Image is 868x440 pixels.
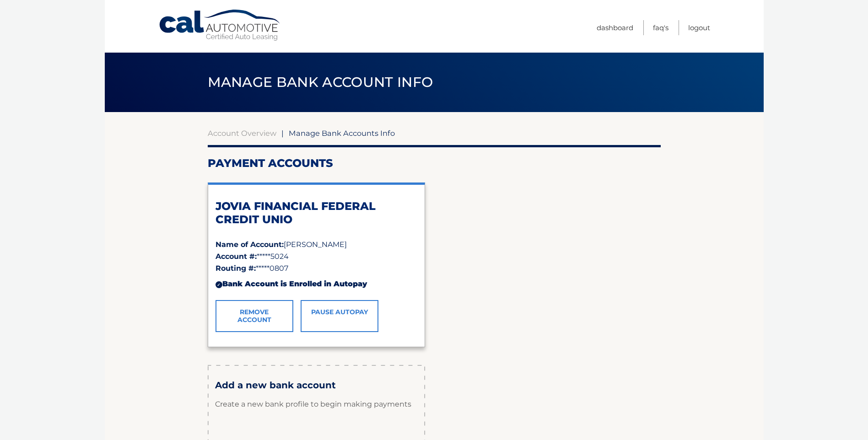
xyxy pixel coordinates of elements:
[281,129,284,138] span: |
[208,129,276,138] a: Account Overview
[216,264,256,273] strong: Routing #:
[215,380,418,391] h3: Add a new bank account
[216,199,417,226] h2: JOVIA FINANCIAL FEDERAL CREDIT UNIO
[653,20,669,35] a: FAQ's
[216,240,284,249] strong: Name of Account:
[284,240,347,249] span: [PERSON_NAME]
[216,300,293,332] a: Remove Account
[688,20,710,35] a: Logout
[301,300,378,332] a: Pause AutoPay
[216,281,222,288] div: ✓
[597,20,633,35] a: Dashboard
[208,156,661,170] h2: Payment Accounts
[208,74,433,91] span: Manage Bank Account Info
[158,9,282,42] a: Cal Automotive
[289,129,395,138] span: Manage Bank Accounts Info
[216,252,257,261] strong: Account #:
[215,391,418,418] p: Create a new bank profile to begin making payments
[216,274,417,294] div: Bank Account is Enrolled in Autopay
